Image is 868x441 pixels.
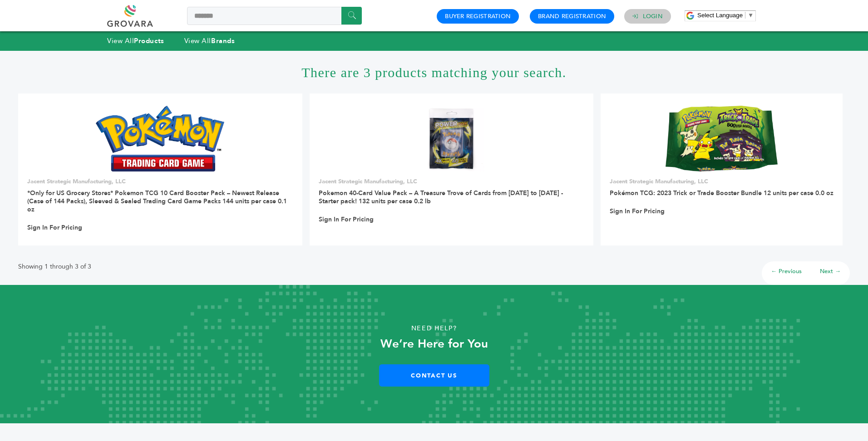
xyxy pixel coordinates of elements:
a: View AllProducts [107,36,164,45]
span: ▼ [748,12,754,19]
a: Select Language​ [697,12,754,19]
strong: Products [134,36,164,45]
a: Contact Us [379,364,489,387]
input: Search a product or brand... [187,7,362,25]
a: Sign In For Pricing [610,207,665,216]
p: Showing 1 through 3 of 3 [18,261,91,272]
img: Pokémon TCG: 2023 Trick or Trade Booster Bundle 12 units per case 0.0 oz [666,106,777,171]
strong: We’re Here for You [380,336,488,352]
a: Sign In For Pricing [319,216,374,224]
a: Next → [820,267,841,275]
a: Brand Registration [538,12,606,20]
a: Login [643,12,663,20]
strong: Brands [211,36,235,45]
a: ← Previous [771,267,802,275]
img: *Only for US Grocery Stores* Pokemon TCG 10 Card Booster Pack – Newest Release (Case of 144 Packs... [96,106,224,171]
a: Buyer Registration [445,12,511,20]
p: Jacent Strategic Manufacturing, LLC [610,177,833,186]
span: Select Language [697,12,743,19]
img: Pokemon 40-Card Value Pack – A Treasure Trove of Cards from 1996 to 2024 - Starter pack! 132 unit... [419,106,484,171]
p: Need Help? [44,322,825,335]
h1: There are 3 products matching your search. [18,51,850,93]
a: Pokémon TCG: 2023 Trick or Trade Booster Bundle 12 units per case 0.0 oz [610,189,833,197]
a: *Only for US Grocery Stores* Pokemon TCG 10 Card Booster Pack – Newest Release (Case of 144 Packs... [27,189,287,214]
p: Jacent Strategic Manufacturing, LLC [319,177,585,186]
a: Pokemon 40-Card Value Pack – A Treasure Trove of Cards from [DATE] to [DATE] - Starter pack! 132 ... [319,189,563,206]
p: Jacent Strategic Manufacturing, LLC [27,177,293,186]
a: Sign In For Pricing [27,224,82,232]
a: View AllBrands [184,36,235,45]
